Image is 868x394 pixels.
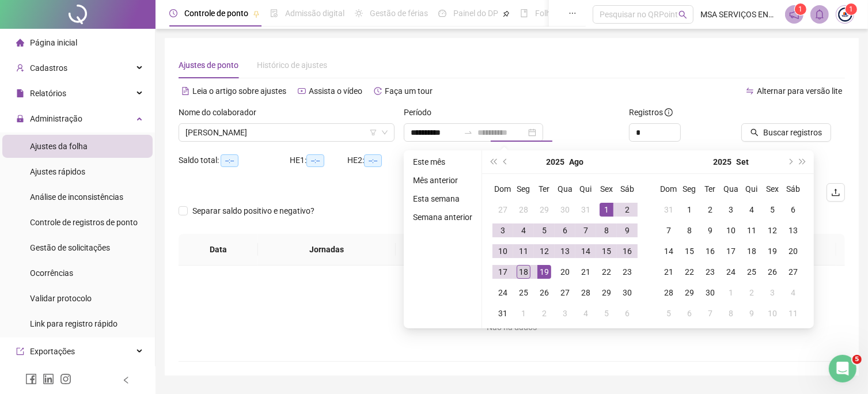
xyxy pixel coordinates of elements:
th: Sex [762,179,783,199]
td: 2025-08-12 [534,241,555,262]
div: 21 [579,265,593,279]
td: 2025-09-03 [555,303,575,324]
td: 2025-07-30 [555,199,575,220]
td: 2025-09-25 [741,262,762,282]
td: 2025-09-04 [575,303,596,324]
div: 30 [703,286,717,300]
div: 3 [496,223,510,237]
td: 2025-10-04 [783,282,803,303]
div: 30 [620,286,634,300]
div: 20 [558,265,572,279]
th: Qua [555,179,575,199]
div: Não há dados [192,321,831,334]
td: 2025-09-09 [700,220,721,241]
li: Semana anterior [408,210,477,224]
div: 29 [683,286,696,300]
th: Qui [741,179,762,199]
div: 9 [620,223,634,237]
th: Seg [513,179,534,199]
span: file-text [181,87,189,95]
label: Nome do colaborador [179,106,264,119]
div: 18 [517,265,530,279]
span: search [679,10,687,19]
th: Sáb [617,179,638,199]
span: Link para registro rápido [30,319,117,328]
div: 2 [620,203,634,217]
td: 2025-08-30 [617,282,638,303]
span: pushpin [503,10,510,17]
div: 27 [558,286,572,300]
span: Página inicial [30,38,77,47]
td: 2025-08-13 [555,241,575,262]
td: 2025-09-12 [762,220,783,241]
span: book [520,9,528,17]
td: 2025-09-22 [679,262,700,282]
td: 2025-09-26 [762,262,783,282]
td: 2025-08-02 [617,199,638,220]
span: youtube [298,87,306,95]
td: 2025-08-09 [617,220,638,241]
span: Faça um tour [385,86,433,96]
td: 2025-07-28 [513,199,534,220]
div: 2 [703,203,717,217]
td: 2025-09-17 [721,241,741,262]
button: prev-year [499,150,512,173]
div: 11 [745,223,759,237]
td: 2025-07-29 [534,199,555,220]
td: 2025-10-06 [679,303,700,324]
td: 2025-09-02 [534,303,555,324]
span: Ajustes da folha [30,142,88,151]
th: Qui [575,179,596,199]
td: 2025-09-07 [658,220,679,241]
span: Ajustes de ponto [179,60,238,70]
li: Mês anterior [408,173,477,187]
span: Leia o artigo sobre ajustes [192,86,286,96]
div: 10 [724,223,738,237]
div: 9 [745,306,759,320]
div: 20 [786,244,800,258]
div: 5 [600,306,613,320]
span: user-add [16,64,24,72]
span: 5 [852,355,862,364]
div: 12 [765,223,779,237]
td: 2025-08-22 [596,262,617,282]
span: Validar protocolo [30,294,92,303]
span: facebook [25,373,37,385]
span: Controle de registros de ponto [30,218,138,227]
th: Entrada 1 [396,234,481,266]
th: Dom [492,179,513,199]
div: 1 [517,306,530,320]
span: home [16,39,24,47]
span: file-done [270,9,278,17]
span: Ajustes rápidos [30,167,85,176]
div: 28 [579,286,593,300]
span: Admissão digital [285,9,344,18]
div: 4 [517,223,530,237]
button: month panel [736,150,749,173]
span: history [374,87,382,95]
td: 2025-10-09 [741,303,762,324]
button: year panel [713,150,731,173]
span: search [751,128,759,137]
td: 2025-09-10 [721,220,741,241]
span: instagram [60,373,71,385]
span: Gestão de férias [370,9,428,18]
span: down [381,129,388,136]
div: 26 [537,286,551,300]
button: Buscar registros [741,123,831,142]
div: 28 [517,203,530,217]
div: 27 [496,203,510,217]
div: 19 [765,244,779,258]
th: Dom [658,179,679,199]
span: Buscar registros [763,126,822,139]
td: 2025-08-28 [575,282,596,303]
td: 2025-08-27 [555,282,575,303]
span: Relatórios [30,89,66,98]
label: Período [404,106,439,119]
td: 2025-10-11 [783,303,803,324]
td: 2025-08-18 [513,262,534,282]
div: 5 [662,306,676,320]
td: 2025-09-02 [700,199,721,220]
img: 4943 [836,6,854,23]
span: 1 [799,5,803,13]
